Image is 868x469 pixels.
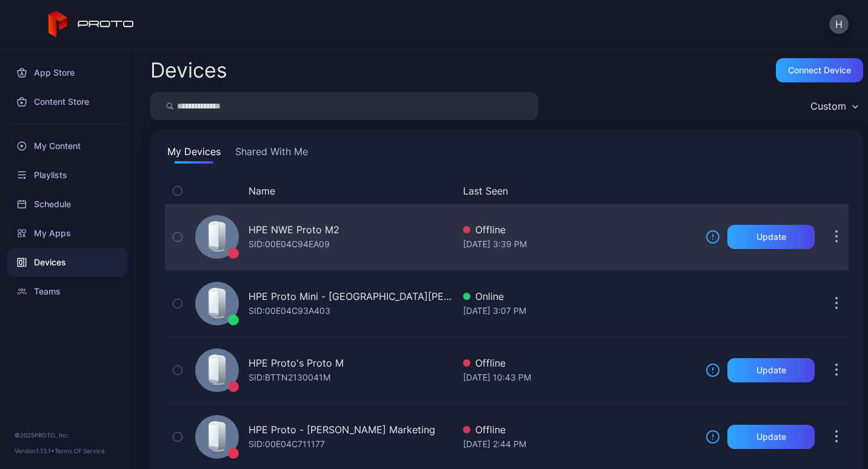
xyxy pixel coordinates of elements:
div: Update [756,232,786,242]
a: My Content [7,131,128,161]
button: Last Seen [463,184,691,198]
div: SID: 00E04C711177 [249,437,325,451]
div: Connect device [788,65,851,75]
div: [DATE] 3:07 PM [463,304,696,318]
div: HPE Proto - [PERSON_NAME] Marketing [249,422,435,437]
div: Update [756,432,786,442]
div: HPE NWE Proto M2 [249,222,339,237]
button: Name [249,184,275,198]
div: [DATE] 2:44 PM [463,437,696,451]
span: Version 1.13.1 • [15,447,55,454]
a: Teams [7,277,128,306]
div: [DATE] 10:43 PM [463,370,696,385]
div: Update Device [701,184,810,198]
div: Offline [463,222,696,237]
div: © 2025 PROTO, Inc. [15,430,121,440]
button: Update [727,425,815,449]
div: Update [756,365,786,375]
div: SID: BTTN2130041M [249,370,330,385]
a: Devices [7,248,128,277]
button: H [829,15,849,34]
div: [DATE] 3:39 PM [463,237,696,251]
div: SID: 00E04C94EA09 [249,237,330,251]
a: Playlists [7,161,128,190]
a: Schedule [7,190,128,219]
div: HPE Proto Mini - [GEOGRAPHIC_DATA][PERSON_NAME] [249,289,453,304]
a: App Store [7,58,128,87]
div: Offline [463,422,696,437]
div: HPE Proto's Proto M [249,356,344,370]
div: Online [463,289,696,304]
div: Custom [810,100,846,112]
button: Shared With Me [233,144,310,164]
button: Connect device [776,58,863,82]
button: Update [727,225,815,249]
button: Update [727,358,815,382]
div: Options [824,184,849,198]
h2: Devices [150,59,227,81]
div: SID: 00E04C93A403 [249,304,330,318]
div: Offline [463,356,696,370]
a: Terms Of Service [55,447,105,454]
a: Content Store [7,87,128,116]
button: Custom [804,92,863,120]
button: My Devices [165,144,223,164]
a: My Apps [7,219,128,248]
